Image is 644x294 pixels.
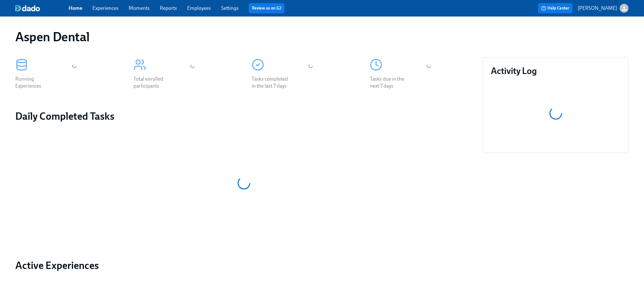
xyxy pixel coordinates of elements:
div: Running Experiences [15,76,56,90]
h3: Activity Log [491,65,621,77]
a: Employees [187,5,211,11]
a: Moments [129,5,150,11]
h1: Aspen Dental [15,29,89,44]
a: Home [69,5,82,11]
button: [PERSON_NAME] [578,4,629,13]
a: Reports [160,5,177,11]
div: Tasks completed in the last 7 days [252,76,292,90]
h2: Daily Completed Tasks [15,110,473,123]
button: Review us on G2 [249,3,285,13]
a: Review us on G2 [252,5,281,11]
a: Settings [221,5,239,11]
a: Active Experiences [15,259,473,272]
a: dado [15,5,69,11]
div: Tasks due in the next 7 days [370,76,410,90]
p: [PERSON_NAME] [578,5,617,12]
a: Experiences [92,5,119,11]
span: Help Center [541,5,570,11]
img: dado [15,5,40,11]
button: Help Center [538,3,573,13]
div: Total enrolled participants [133,76,174,90]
